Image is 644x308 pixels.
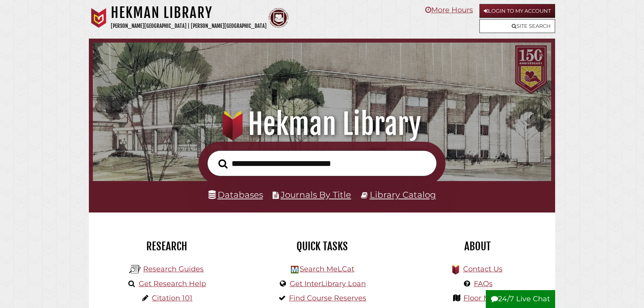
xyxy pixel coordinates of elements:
[269,8,289,28] img: Calvin Theological Seminary
[139,279,206,288] a: Get Research Help
[300,265,354,273] a: Search MeLCat
[370,189,436,200] a: Library Catalog
[208,189,263,200] a: Databases
[102,107,542,142] h1: Hekman Library
[218,159,228,169] i: Search
[152,294,192,302] a: Citation 101
[474,279,493,288] a: FAQs
[289,294,366,302] a: Find Course Reserves
[129,263,141,275] img: Hekman Library Logo
[89,8,109,28] img: Calvin University
[95,240,238,253] h2: Research
[406,240,549,253] h2: About
[111,21,267,31] p: [PERSON_NAME][GEOGRAPHIC_DATA] | [PERSON_NAME][GEOGRAPHIC_DATA]
[479,4,555,18] a: Login to My Account
[250,240,394,253] h2: Quick Tasks
[479,19,555,33] a: Site Search
[463,265,503,273] a: Contact Us
[290,279,366,288] a: Get InterLibrary Loan
[111,4,267,21] h1: Hekman Library
[291,266,298,273] img: Hekman Library Logo
[214,157,232,171] button: Search
[463,294,503,302] a: Floor Maps
[281,189,351,200] a: Journals By Title
[143,265,204,273] a: Research Guides
[425,6,473,14] a: More Hours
